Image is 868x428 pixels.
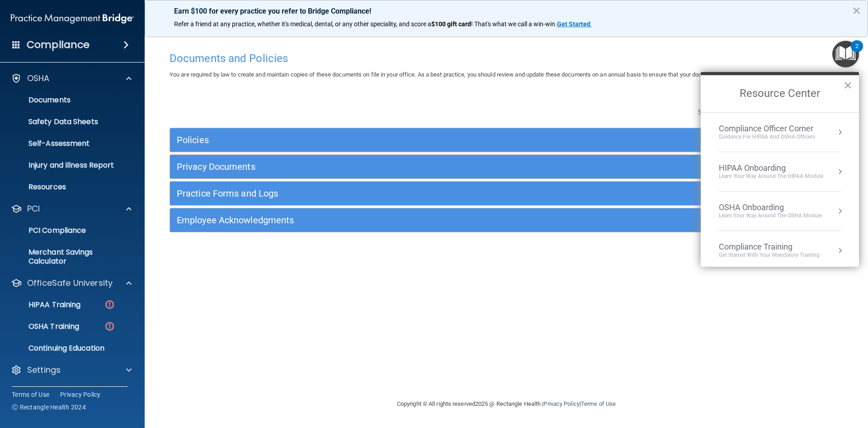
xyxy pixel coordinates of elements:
p: OSHA Training [6,322,79,331]
div: Guidance for HIPAA and OSHA Officers [719,133,815,141]
strong: Get Started [557,20,590,28]
p: Resources [6,183,129,192]
img: danger-circle.6113f641.png [104,321,115,332]
a: Get Started [557,20,592,28]
a: Terms of Use [581,400,616,407]
h4: Documents and Policies [170,53,843,64]
strong: $100 gift card [431,20,471,28]
span: ! That's what we call a win-win. [471,20,557,28]
span: You are required by law to create and maintain copies of these documents on file in your office. ... [170,71,766,78]
div: Compliance Officer Corner [719,124,815,134]
a: Policies [177,133,836,147]
div: Learn Your Way around the HIPAA module [719,173,823,180]
button: Close [844,78,852,92]
p: HIPAA Training [6,300,80,309]
button: Open Resource Center, 2 new notifications [832,41,859,67]
p: OfficeSafe University [27,278,113,289]
a: Privacy Policy [543,400,579,407]
p: Safety Data Sheets [6,117,129,126]
div: HIPAA Onboarding [719,163,823,173]
div: Compliance Training [719,242,820,252]
div: OSHA Onboarding [719,202,822,212]
div: Learn your way around the OSHA module [719,212,822,220]
p: PCI Compliance [6,226,129,235]
img: PMB logo [11,10,134,28]
div: Resource Center [701,72,859,267]
a: Employee Acknowledgments [177,213,836,227]
p: PCI [27,203,40,214]
p: Injury and Illness Report [6,161,129,170]
button: Close [852,3,861,18]
h5: Policies [177,135,668,145]
a: Terms of Use [12,390,49,399]
a: Practice Forms and Logs [177,186,836,201]
h2: Resource Center [701,75,859,112]
span: Search Documents: [698,108,758,116]
h5: Privacy Documents [177,162,668,172]
p: Settings [27,365,61,375]
p: Continuing Education [6,344,129,353]
a: OSHA [11,73,132,84]
span: Ⓒ Rectangle Health 2024 [12,403,86,412]
span: Refer a friend at any practice, whether it's medical, dental, or any other speciality, and score a [174,20,431,28]
h5: Practice Forms and Logs [177,188,668,198]
p: Self-Assessment [6,139,129,148]
a: PCI [11,203,132,214]
a: Privacy Documents [177,159,836,174]
p: OSHA [27,73,50,84]
h5: Employee Acknowledgments [177,215,668,225]
div: Get Started with your mandatory training [719,251,820,259]
h4: Compliance [27,38,90,51]
p: Earn $100 for every practice you refer to Bridge Compliance! [174,7,839,15]
a: Privacy Policy [60,390,101,399]
div: Copyright © All rights reserved 2025 @ Rectangle Health | | [341,390,671,418]
img: danger-circle.6113f641.png [104,299,115,310]
div: 2 [855,46,859,58]
a: OfficeSafe University [11,278,132,289]
p: Merchant Savings Calculator [6,248,129,266]
a: Settings [11,365,132,375]
p: Documents [6,96,129,105]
